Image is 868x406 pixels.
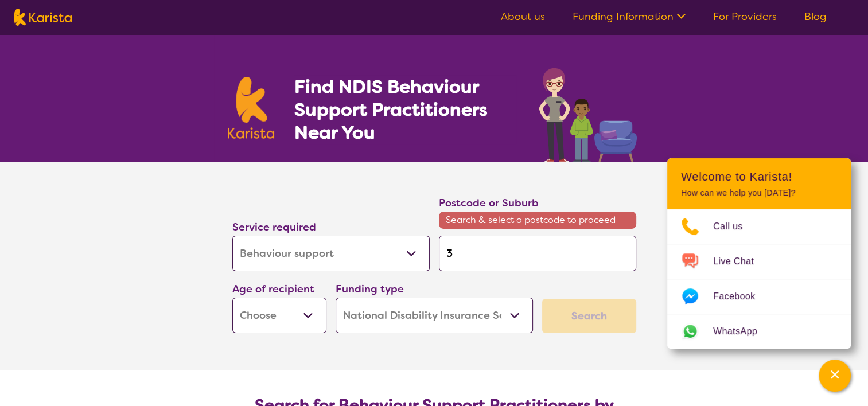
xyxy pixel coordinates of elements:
a: Web link opens in a new tab. [667,314,851,349]
span: Facebook [713,288,769,305]
button: Channel Menu [819,360,851,392]
label: Service required [232,220,316,234]
label: Age of recipient [232,282,314,296]
p: How can we help you [DATE]? [681,188,837,198]
ul: Choose channel [667,209,851,349]
img: Karista logo [228,77,275,139]
div: Channel Menu [667,158,851,349]
span: WhatsApp [713,323,771,340]
h2: Welcome to Karista! [681,170,837,184]
a: Funding Information [573,10,686,24]
a: About us [501,10,545,24]
span: Live Chat [713,253,768,270]
h1: Find NDIS Behaviour Support Practitioners Near You [294,75,516,144]
a: Blog [804,10,827,24]
a: For Providers [713,10,777,24]
label: Funding type [336,282,404,296]
span: Search & select a postcode to proceed [439,212,636,229]
img: Karista logo [14,9,72,26]
label: Postcode or Suburb [439,196,539,210]
img: behaviour-support [536,62,641,162]
input: Type [439,236,636,271]
span: Call us [713,218,757,235]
